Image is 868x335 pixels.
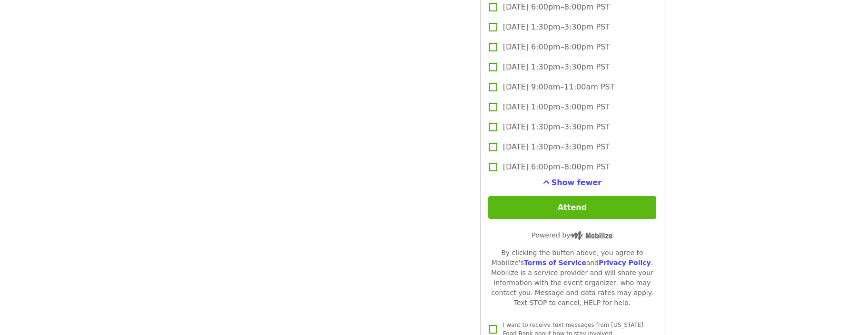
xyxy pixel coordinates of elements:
[503,61,610,73] span: [DATE] 1:30pm–3:30pm PST
[488,196,656,219] button: Attend
[503,101,610,113] span: [DATE] 1:00pm–3:00pm PST
[524,259,586,266] a: Terms of Service
[599,259,651,266] a: Privacy Policy
[570,231,612,240] img: Powered by Mobilize
[503,1,610,13] span: [DATE] 6:00pm–8:00pm PST
[503,121,610,133] span: [DATE] 1:30pm–3:30pm PST
[503,161,610,173] span: [DATE] 6:00pm–8:00pm PST
[503,41,610,53] span: [DATE] 6:00pm–8:00pm PST
[503,21,610,33] span: [DATE] 1:30pm–3:30pm PST
[552,178,602,187] span: Show fewer
[532,231,612,239] span: Powered by
[503,141,610,153] span: [DATE] 1:30pm–3:30pm PST
[503,81,615,93] span: [DATE] 9:00am–11:00am PST
[543,177,602,188] button: See more timeslots
[488,248,656,308] div: By clicking the button above, you agree to Mobilize's and . Mobilize is a service provider and wi...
